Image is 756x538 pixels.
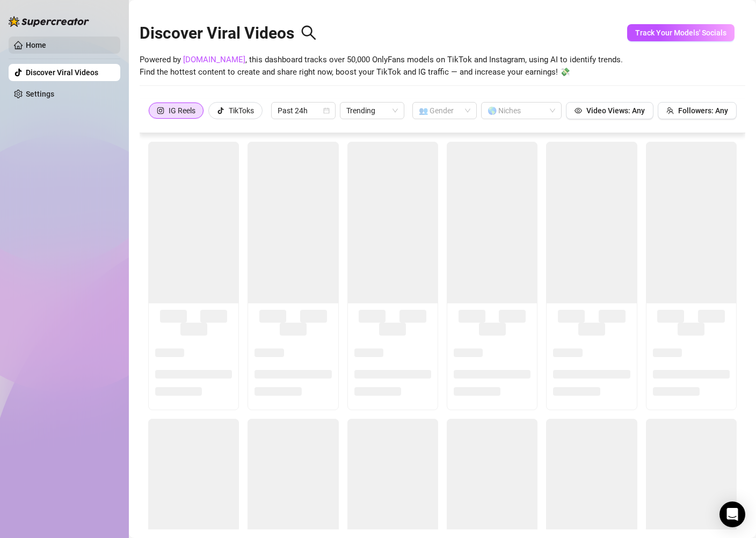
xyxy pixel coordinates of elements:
[26,41,46,49] a: Home
[666,107,674,114] span: team
[140,23,317,43] h2: Discover Viral Videos
[26,68,98,77] a: Discover Viral Videos
[719,501,745,527] div: Open Intercom Messenger
[575,107,582,114] span: eye
[169,103,195,119] div: IG Reels
[301,25,317,41] span: search
[26,90,54,98] a: Settings
[183,55,245,64] a: [DOMAIN_NAME]
[157,107,164,114] span: instagram
[278,103,329,119] span: Past 24h
[658,102,737,119] button: Followers: Any
[9,16,89,27] img: logo-BBDzfeDw.svg
[229,103,254,119] div: TikToks
[140,54,623,79] span: Powered by , this dashboard tracks over 50,000 OnlyFans models on TikTok and Instagram, using AI ...
[323,107,330,114] span: calendar
[627,24,735,41] button: Track Your Models' Socials
[678,106,728,115] span: Followers: Any
[217,107,224,114] span: tik-tok
[346,103,398,119] span: Trending
[566,102,653,119] button: Video Views: Any
[586,106,645,115] span: Video Views: Any
[635,28,726,37] span: Track Your Models' Socials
